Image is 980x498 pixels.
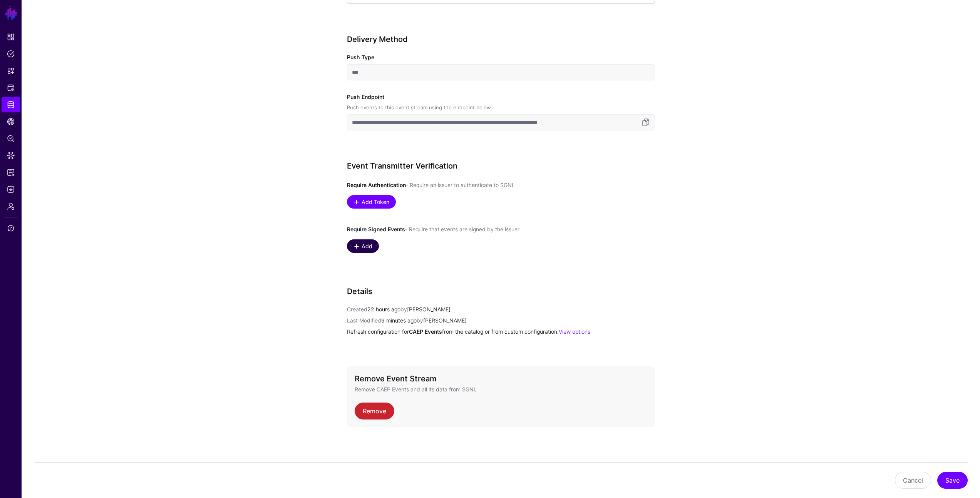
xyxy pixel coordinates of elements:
[7,169,15,176] span: Reports
[2,63,20,79] a: Snippets
[2,131,20,146] a: Policy Lens
[559,328,590,335] a: View options
[2,46,20,62] a: Policies
[417,317,423,324] span: by
[7,101,15,109] span: Identity Data Fabric
[7,152,15,159] span: Data Lens
[347,180,515,189] label: Require Authentication
[347,93,491,112] label: Push Endpoint
[347,35,655,44] h3: Delivery Method
[347,328,655,336] p: Refresh configuration for from the catalog or from custom configuration.
[355,385,647,393] p: Remove CAEP Events and all its data from SGNL
[2,80,20,95] a: Protected Systems
[937,472,968,489] button: Save
[7,185,15,193] span: Logs
[406,182,515,188] span: - Require an issuer to authenticate to SGNL
[7,224,15,232] span: Support
[400,306,451,313] app-identifier: [PERSON_NAME]
[400,306,407,313] span: by
[2,114,20,129] a: CAEP Hub
[7,67,15,75] span: Snippets
[7,33,15,41] span: Dashboard
[347,287,655,296] h3: Details
[405,226,519,232] span: - Require that events are signed by the issuer
[7,118,15,125] span: CAEP Hub
[2,165,20,180] a: Reports
[417,317,467,324] app-identifier: [PERSON_NAME]
[347,104,491,112] div: Push events to this event stream using the endpoint below
[409,328,442,335] strong: CAEP Events
[2,148,20,163] a: Data Lens
[7,135,15,142] span: Policy Lens
[355,374,647,383] h3: Remove Event Stream
[347,317,381,324] span: Last Modified
[7,84,15,92] span: Protected Systems
[7,202,15,210] span: Admin
[360,198,390,206] span: Add Token
[347,306,367,313] span: Created
[347,161,655,170] h3: Event Transmitter Verification
[2,199,20,214] a: Admin
[5,5,18,22] a: SGNL
[2,182,20,197] a: Logs
[360,242,373,250] span: Add
[355,403,394,419] a: Remove
[347,224,519,233] label: Require Signed Events
[2,29,20,45] a: Dashboard
[895,472,931,489] button: Cancel
[2,97,20,112] a: Identity Data Fabric
[7,50,15,58] span: Policies
[381,317,417,324] span: 9 minutes ago
[347,53,374,61] label: Push Type
[367,306,400,313] span: 22 hours ago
